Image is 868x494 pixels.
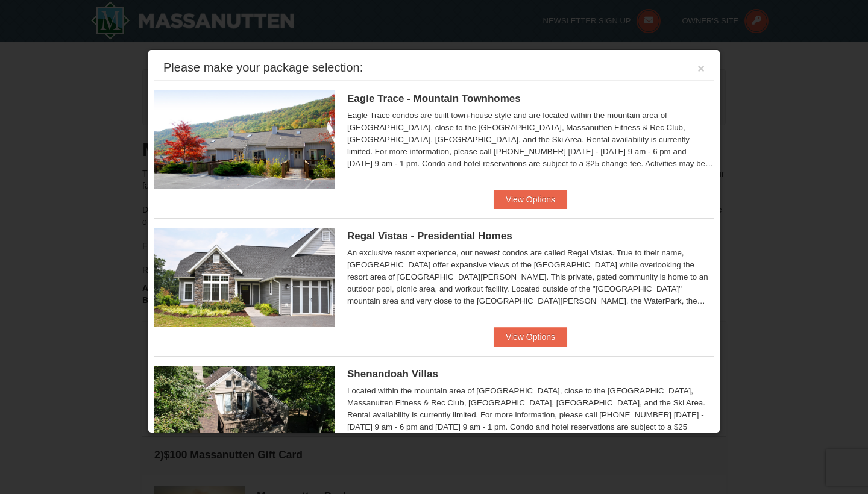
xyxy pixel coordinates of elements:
[347,368,438,380] span: Shenandoah Villas
[347,93,521,104] span: Eagle Trace - Mountain Townhomes
[163,61,363,73] div: Please make your package selection:
[494,327,567,346] button: View Options
[347,247,714,307] div: An exclusive resort experience, our newest condos are called Regal Vistas. True to their name, [G...
[347,230,512,242] span: Regal Vistas - Presidential Homes
[154,90,335,189] img: 19218983-1-9b289e55.jpg
[697,63,705,75] button: ×
[347,110,714,170] div: Eagle Trace condos are built town-house style and are located within the mountain area of [GEOGRA...
[347,385,714,445] div: Located within the mountain area of [GEOGRAPHIC_DATA], close to the [GEOGRAPHIC_DATA], Massanutte...
[494,190,567,209] button: View Options
[154,366,335,464] img: 19219019-2-e70bf45f.jpg
[154,228,335,327] img: 19218991-1-902409a9.jpg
